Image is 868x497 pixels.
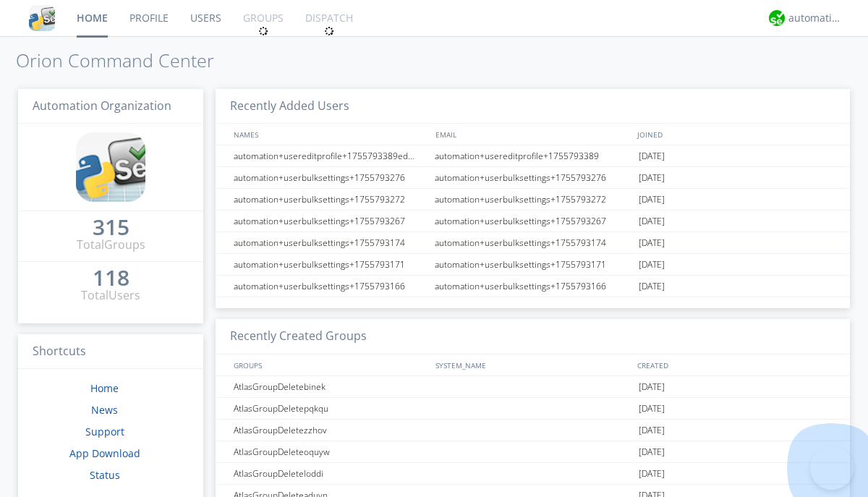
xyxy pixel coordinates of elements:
[431,211,635,231] div: automation+userbulksettings+1755793267
[230,463,430,484] div: AtlasGroupDeleteloddi
[29,5,55,31] img: cddb5a64eb264b2086981ab96f4c1ba7
[18,334,203,370] h3: Shortcuts
[230,189,430,210] div: automation+userbulksettings+1755793272
[639,254,665,276] span: [DATE]
[216,211,850,232] a: automation+userbulksettings+1755793267automation+userbulksettings+1755793267[DATE]
[639,167,665,189] span: [DATE]
[324,26,334,36] img: spin.svg
[216,232,850,254] a: automation+userbulksettings+1755793174automation+userbulksettings+1755793174[DATE]
[639,189,665,211] span: [DATE]
[230,354,428,375] div: GROUPS
[216,254,850,276] a: automation+userbulksettings+1755793171automation+userbulksettings+1755793171[DATE]
[639,211,665,232] span: [DATE]
[639,398,665,420] span: [DATE]
[639,145,665,167] span: [DATE]
[230,420,430,441] div: AtlasGroupDeletezzhov
[90,381,119,395] a: Home
[230,145,430,166] div: automation+usereditprofile+1755793389editedautomation+usereditprofile+1755793389
[33,98,171,114] span: Automation Organization
[639,232,665,254] span: [DATE]
[85,425,124,438] a: Support
[639,376,665,398] span: [DATE]
[216,398,850,420] a: AtlasGroupDeletepqkqu[DATE]
[639,276,665,297] span: [DATE]
[216,167,850,189] a: automation+userbulksettings+1755793276automation+userbulksettings+1755793276[DATE]
[216,89,850,124] h3: Recently Added Users
[431,145,635,166] div: automation+usereditprofile+1755793389
[639,463,665,485] span: [DATE]
[216,189,850,211] a: automation+userbulksettings+1755793272automation+userbulksettings+1755793272[DATE]
[230,124,428,145] div: NAMES
[634,354,836,375] div: CREATED
[81,287,140,304] div: Total Users
[216,276,850,297] a: automation+userbulksettings+1755793166automation+userbulksettings+1755793166[DATE]
[230,211,430,231] div: automation+userbulksettings+1755793267
[216,420,850,441] a: AtlasGroupDeletezzhov[DATE]
[91,403,118,417] a: News
[93,271,129,285] div: 118
[216,441,850,463] a: AtlasGroupDeleteoquyw[DATE]
[639,441,665,463] span: [DATE]
[431,276,635,297] div: automation+userbulksettings+1755793166
[230,276,430,297] div: automation+userbulksettings+1755793166
[230,376,430,397] div: AtlasGroupDeletebinek
[788,11,843,25] div: automation+atlas
[230,254,430,275] div: automation+userbulksettings+1755793171
[431,189,635,210] div: automation+userbulksettings+1755793272
[216,463,850,485] a: AtlasGroupDeleteloddi[DATE]
[810,446,854,490] iframe: Toggle Customer Support
[93,271,129,287] a: 118
[216,376,850,398] a: AtlasGroupDeletebinek[DATE]
[90,468,120,482] a: Status
[76,132,145,202] img: cddb5a64eb264b2086981ab96f4c1ba7
[258,26,268,36] img: spin.svg
[93,220,129,237] a: 315
[634,124,836,145] div: JOINED
[769,10,785,26] img: d2d01cd9b4174d08988066c6d424eccd
[69,446,140,460] a: App Download
[230,232,430,253] div: automation+userbulksettings+1755793174
[431,254,635,275] div: automation+userbulksettings+1755793171
[230,398,430,419] div: AtlasGroupDeletepqkqu
[432,354,634,375] div: SYSTEM_NAME
[639,420,665,441] span: [DATE]
[216,319,850,354] h3: Recently Created Groups
[431,232,635,253] div: automation+userbulksettings+1755793174
[230,167,430,188] div: automation+userbulksettings+1755793276
[93,220,129,234] div: 315
[432,124,634,145] div: EMAIL
[230,441,430,462] div: AtlasGroupDeleteoquyw
[77,237,145,253] div: Total Groups
[216,145,850,167] a: automation+usereditprofile+1755793389editedautomation+usereditprofile+1755793389automation+usered...
[431,167,635,188] div: automation+userbulksettings+1755793276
